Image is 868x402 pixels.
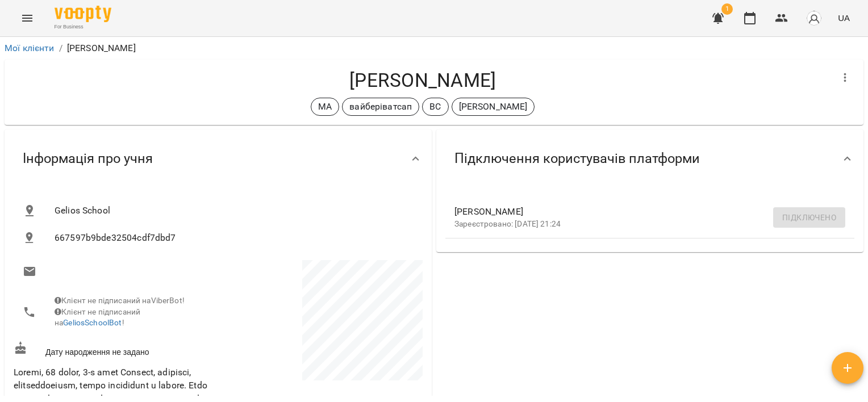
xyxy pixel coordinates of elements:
div: Підключення користувачів платформи [436,129,863,188]
p: вайберіватсап [349,100,412,114]
span: For Business [55,23,111,31]
li: / [59,41,62,55]
img: avatar_s.png [806,10,822,26]
span: Клієнт не підписаний на ! [55,307,140,328]
div: ВС [422,98,448,116]
span: UA [838,12,850,24]
span: Клієнт не підписаний на ViberBot! [55,296,185,305]
nav: breadcrumb [5,41,863,55]
div: Дату народження не задано [11,339,218,360]
h4: [PERSON_NAME] [14,69,832,92]
span: 1 [721,3,733,15]
p: МА [318,100,332,114]
a: Мої клієнти [5,43,55,53]
p: ВС [429,100,441,114]
span: Gelios School [55,204,414,217]
div: [PERSON_NAME] [452,98,535,116]
div: вайберіватсап [342,98,419,116]
img: Voopty Logo [55,6,111,22]
span: Підключення користувачів платформи [454,150,700,167]
div: МА [311,98,339,116]
button: UA [833,7,854,28]
p: [PERSON_NAME] [67,41,136,55]
span: [PERSON_NAME] [454,205,827,219]
span: 667597b9bde32504cdf7dbd7 [55,231,414,245]
span: Інформація про учня [23,150,153,167]
p: Зареєстровано: [DATE] 21:24 [454,219,827,230]
a: GeliosSchoolBot [63,318,122,327]
p: [PERSON_NAME] [459,100,528,114]
div: Інформація про учня [5,129,432,188]
button: Menu [14,5,41,32]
